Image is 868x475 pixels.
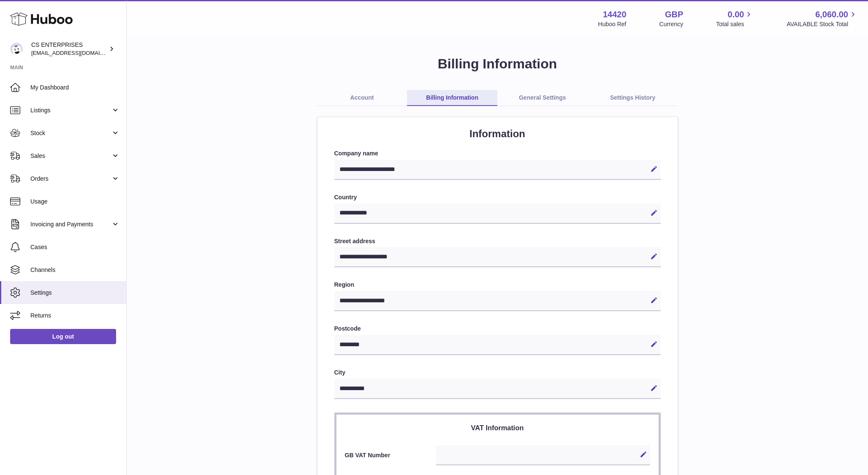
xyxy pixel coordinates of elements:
span: Stock [30,129,111,137]
a: Settings History [588,90,678,106]
div: Huboo Ref [598,20,627,28]
div: Currency [659,20,684,28]
span: [EMAIL_ADDRESS][DOMAIN_NAME] [31,49,124,56]
span: Returns [30,312,120,320]
div: CS ENTERPRISES [31,41,107,57]
a: Account [317,90,407,106]
span: Total sales [716,20,754,28]
span: Sales [30,152,111,160]
span: Usage [30,198,120,206]
h1: Billing Information [140,55,854,73]
img: csenterprisesholding@gmail.com [10,43,23,55]
span: Settings [30,289,120,297]
h3: VAT Information [345,423,650,432]
label: Region [334,281,661,289]
span: Orders [30,175,111,183]
a: 0.00 Total sales [716,9,754,28]
h2: Information [334,127,661,141]
span: AVAILABLE Stock Total [787,20,858,28]
a: General Settings [497,90,588,106]
span: My Dashboard [30,84,120,92]
a: 6,060.00 AVAILABLE Stock Total [787,9,858,28]
label: Street address [334,237,661,245]
label: GB VAT Number [345,451,437,459]
label: City [334,369,661,377]
a: Log out [10,329,116,344]
strong: 14420 [603,9,627,20]
strong: GBP [665,9,683,20]
a: Billing Information [407,90,497,106]
span: 0.00 [728,9,744,20]
label: Postcode [334,325,661,333]
span: Invoicing and Payments [30,220,111,228]
span: Listings [30,106,111,114]
span: Cases [30,243,120,251]
label: Company name [334,149,661,157]
label: Country [334,193,661,201]
span: Channels [30,266,120,274]
span: 6,060.00 [815,9,848,20]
